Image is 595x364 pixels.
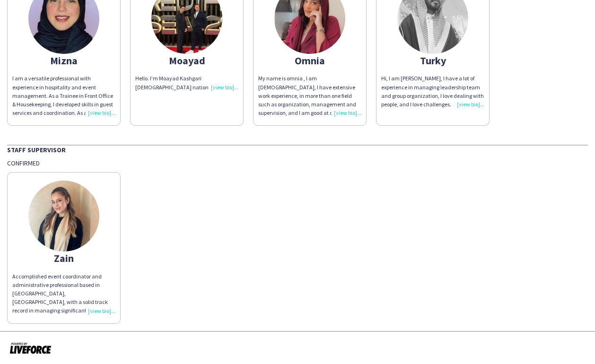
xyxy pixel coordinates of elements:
div: Confirmed [7,159,588,167]
div: Mizna [12,56,115,65]
div: Omnia [258,56,361,65]
div: Staff Supervisor [7,145,588,154]
div: Moayad [135,56,238,65]
div: Hello. I’m Moayad Kashgari [DEMOGRAPHIC_DATA] nationality, [135,74,238,91]
div: Turky [381,56,484,65]
div: My name is omnia , I am [DEMOGRAPHIC_DATA], I have extensive work experience, in more than one fi... [258,74,361,117]
img: thumb-677a761ff1ac9.jpeg [28,181,99,251]
img: Powered by Liveforce [9,341,52,355]
div: Accomplished event coordinator and administrative professional based in [GEOGRAPHIC_DATA], [GEOGR... [12,272,115,315]
div: I am a versatile professional with experience in hospitality and event management. As a Trainee i... [12,74,115,117]
div: Hi, I am [PERSON_NAME], I have a lot of experience in managing leadership team and group organiza... [381,74,484,109]
div: Zain [12,254,115,262]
